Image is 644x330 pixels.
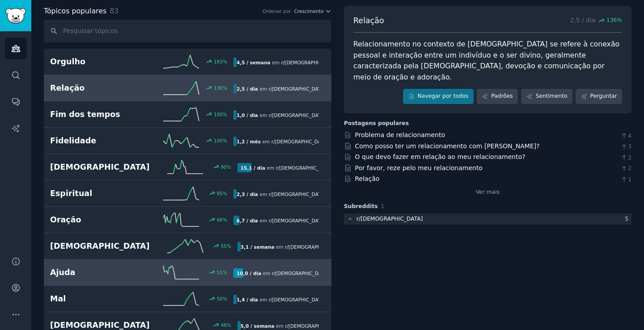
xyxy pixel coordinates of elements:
[353,40,622,81] font: Relacionamento no contexto de [DEMOGRAPHIC_DATA] se refere à conexão pessoal e interação entre um...
[347,216,353,222] img: cristandade
[237,297,258,302] font: 1,4 / dia
[381,203,385,209] font: 1
[344,120,409,126] font: Postagens populares
[263,271,271,276] font: em
[259,113,267,118] font: em
[356,216,360,222] font: r/
[628,176,631,183] font: 1
[281,60,284,65] font: r/
[214,138,223,143] font: 100
[214,85,223,91] font: 136
[50,110,120,119] font: Fim dos tempos
[44,101,331,128] a: Fim dos tempos100%1,0 / diaem r/[DEMOGRAPHIC_DATA]
[353,16,384,25] font: Relação
[214,112,223,117] font: 100
[223,112,227,117] font: %
[275,139,328,144] font: [DEMOGRAPHIC_DATA]
[50,294,66,303] font: Mal
[241,244,275,250] font: 3,1 / semana
[570,17,595,24] font: 2,5 / dia
[276,244,284,250] font: em
[625,216,628,222] font: 5
[220,243,226,249] font: 55
[263,8,291,14] font: Ordenar por
[44,154,331,180] a: [DEMOGRAPHIC_DATA]90%15,1 / diaem r/[DEMOGRAPHIC_DATA]
[214,59,223,64] font: 183
[276,323,284,329] font: em
[259,86,267,92] font: em
[227,243,231,249] font: %
[50,321,150,330] font: [DEMOGRAPHIC_DATA]
[241,165,265,171] font: 15,1 / dia
[267,165,275,171] font: em
[269,192,272,197] font: r/
[44,75,331,101] a: Relação136%2,5 / diaem r/[DEMOGRAPHIC_DATA]
[50,84,85,92] font: Relação
[237,139,261,144] font: 1,2 / mês
[284,60,338,65] font: [DEMOGRAPHIC_DATA]
[355,131,445,138] a: Problema de relacionamento
[477,89,518,104] a: Padrões
[237,86,258,92] font: 2,5 / dia
[259,297,267,302] font: em
[263,139,270,144] font: em
[294,8,324,14] font: Crescimento
[237,271,261,276] font: 10,0 / dia
[628,155,631,161] font: 2
[355,164,483,171] a: Por favor, reze pelo meu relacionamento
[50,163,150,171] font: [DEMOGRAPHIC_DATA]
[237,218,258,223] font: 6,7 / dia
[217,191,223,196] font: 85
[576,89,622,104] a: Perguntar
[259,218,267,223] font: em
[628,133,631,139] font: 4
[280,165,333,171] font: [DEMOGRAPHIC_DATA]
[344,213,631,225] a: cristandader/[DEMOGRAPHIC_DATA]5
[223,59,227,64] font: %
[521,89,572,104] a: Sentimento
[285,244,288,250] font: r/
[223,138,227,143] font: %
[536,93,568,99] font: Sentimento
[272,192,326,197] font: [DEMOGRAPHIC_DATA]
[217,270,223,275] font: 51
[50,136,96,145] font: Fidelidade
[617,17,622,23] font: %
[476,188,500,196] a: Ver mais
[44,180,331,207] a: Espiritual85%2,3 / diaem r/[DEMOGRAPHIC_DATA]
[44,128,331,154] a: Fidelidade100%1,2 / mêsem r/[DEMOGRAPHIC_DATA]
[285,323,288,329] font: r/
[44,286,331,312] a: Mal50%1,4 / diaem r/[DEMOGRAPHIC_DATA]
[44,207,331,233] a: Oração66%6,7 / diaem r/[DEMOGRAPHIC_DATA]
[223,85,227,91] font: %
[44,7,106,15] font: Tópicos populares
[271,139,275,144] font: r/
[628,165,631,171] font: 2
[628,143,631,150] font: 3
[217,217,223,222] font: 66
[217,296,223,301] font: 50
[237,113,258,118] font: 1,0 / dia
[223,270,227,275] font: %
[288,323,342,329] font: [DEMOGRAPHIC_DATA]
[50,242,150,251] font: [DEMOGRAPHIC_DATA]
[237,60,271,65] font: 4,5 / semana
[355,153,525,160] a: O que devo fazer em relação ao meu relacionamento?
[272,271,275,276] font: r/
[50,57,85,66] font: Orgulho
[269,113,272,118] font: r/
[269,218,272,223] font: r/
[606,17,617,23] font: 136
[590,93,617,99] font: Perguntar
[223,296,227,301] font: %
[269,297,272,302] font: r/
[344,203,378,209] font: Subreddits
[355,142,540,150] a: Como posso ter um relacionamento com [PERSON_NAME]?
[220,322,226,328] font: 48
[355,175,380,182] a: Relação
